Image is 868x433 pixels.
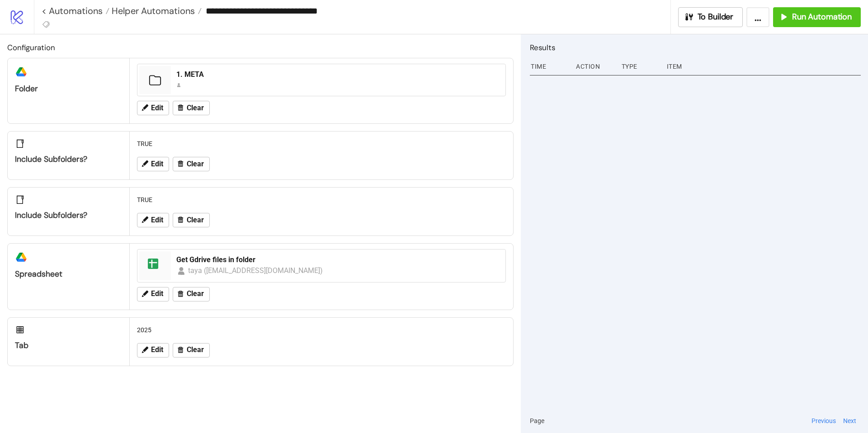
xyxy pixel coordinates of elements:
[137,287,169,301] button: Edit
[530,42,861,53] h2: Results
[621,58,660,75] div: Type
[133,321,509,339] div: 2025
[773,7,861,27] button: Run Automation
[173,101,210,115] button: Clear
[840,416,859,426] button: Next
[173,343,210,358] button: Clear
[530,416,544,426] span: Page
[137,101,169,115] button: Edit
[176,255,500,265] div: Get Gdrive files in folder
[151,290,163,298] span: Edit
[187,104,204,112] span: Clear
[792,12,852,22] span: Run Automation
[666,58,861,75] div: Item
[746,7,769,27] button: ...
[187,346,204,354] span: Clear
[137,157,169,171] button: Edit
[137,343,169,358] button: Edit
[176,70,500,80] div: 1. META
[809,416,839,426] button: Previous
[15,210,122,221] div: Include subfolders?
[188,265,324,276] div: taya ([EMAIL_ADDRESS][DOMAIN_NAME])
[15,154,122,165] div: Include subfolders?
[133,191,509,208] div: TRUE
[173,213,210,227] button: Clear
[151,104,163,112] span: Edit
[109,6,202,15] a: Helper Automations
[133,135,509,152] div: TRUE
[173,287,210,301] button: Clear
[15,84,122,94] div: Folder
[7,42,514,53] h2: Configuration
[137,213,169,227] button: Edit
[151,160,163,168] span: Edit
[698,12,734,22] span: To Builder
[15,340,122,351] div: Tab
[187,160,204,168] span: Clear
[42,6,109,15] a: < Automations
[15,269,122,279] div: Spreadsheet
[173,157,210,171] button: Clear
[187,290,204,298] span: Clear
[678,7,743,27] button: To Builder
[109,5,195,17] span: Helper Automations
[575,58,614,75] div: Action
[151,216,163,224] span: Edit
[187,216,204,224] span: Clear
[151,346,163,354] span: Edit
[530,58,569,75] div: Time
